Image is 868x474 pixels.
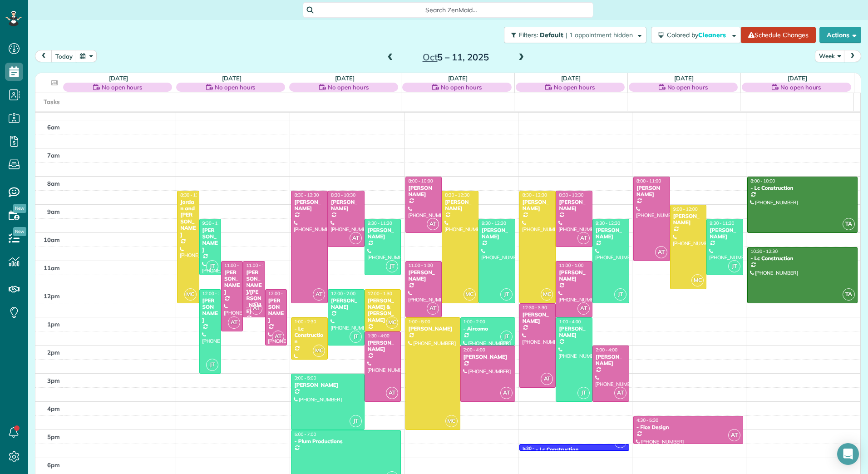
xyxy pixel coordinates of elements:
[44,292,60,300] span: 12pm
[540,31,564,39] span: Default
[408,185,439,198] div: [PERSON_NAME]
[445,192,469,198] span: 8:30 - 12:30
[47,180,60,187] span: 8am
[691,274,704,286] span: MC
[843,218,855,230] span: TA
[636,417,658,423] span: 4:30 - 5:30
[294,326,325,345] div: - Lc Construction
[561,74,581,82] a: [DATE]
[788,74,807,82] a: [DATE]
[44,264,60,272] span: 11am
[541,288,553,301] span: MC
[482,220,506,226] span: 9:30 - 12:30
[335,74,355,82] a: [DATE]
[47,349,60,356] span: 2pm
[294,375,316,381] span: 3:00 - 5:00
[709,227,740,240] div: [PERSON_NAME]
[843,288,855,301] span: TA
[368,220,392,226] span: 9:30 - 11:30
[596,347,617,353] span: 2:00 - 4:00
[224,269,240,296] div: [PERSON_NAME]
[427,302,439,315] span: AT
[350,415,362,427] span: JT
[815,50,845,62] button: Week
[463,326,513,332] div: - Aircomo
[330,199,362,212] div: [PERSON_NAME]
[202,291,227,296] span: 12:00 - 3:00
[444,199,476,212] div: [PERSON_NAME]
[350,232,362,244] span: AT
[522,199,553,212] div: [PERSON_NAME]
[500,288,513,301] span: JT
[522,311,553,325] div: [PERSON_NAME]
[268,297,284,324] div: [PERSON_NAME]
[47,461,60,469] span: 6pm
[350,331,362,343] span: JT
[844,50,861,62] button: next
[408,269,439,282] div: [PERSON_NAME]
[558,326,590,339] div: [PERSON_NAME]
[206,260,218,272] span: JT
[202,297,218,324] div: [PERSON_NAME]
[47,123,60,131] span: 6am
[272,331,284,343] span: AT
[294,382,361,388] div: [PERSON_NAME]
[367,227,399,240] div: [PERSON_NAME]
[500,387,513,399] span: AT
[224,262,249,268] span: 11:00 - 1:30
[222,74,242,82] a: [DATE]
[228,316,240,329] span: AT
[577,302,590,315] span: AT
[44,236,60,243] span: 10am
[331,192,355,198] span: 8:30 - 10:30
[206,359,218,371] span: JT
[559,262,583,268] span: 11:00 - 1:00
[464,347,485,353] span: 2:00 - 4:00
[636,185,667,198] div: [PERSON_NAME]
[464,319,485,325] span: 1:00 - 2:00
[409,319,430,325] span: 1:00 - 5:00
[102,83,143,92] span: No open hours
[294,319,316,325] span: 1:00 - 2:30
[464,288,476,301] span: MC
[523,305,547,311] span: 12:30 - 3:30
[47,208,60,215] span: 9am
[13,204,26,213] span: New
[651,27,741,43] button: Colored byCleaners
[47,321,60,328] span: 1pm
[819,27,861,43] button: Actions
[667,83,708,92] span: No open hours
[47,405,60,412] span: 4pm
[463,354,513,360] div: [PERSON_NAME]
[595,354,626,367] div: [PERSON_NAME]
[698,31,727,39] span: Cleaners
[710,220,734,226] span: 9:30 - 11:30
[554,83,595,92] span: No open hours
[331,291,355,296] span: 12:00 - 2:00
[180,199,196,238] div: Jordan and [PERSON_NAME]
[294,192,319,198] span: 8:30 - 12:30
[386,316,398,329] span: MC
[673,206,698,212] span: 9:00 - 12:00
[330,297,362,311] div: [PERSON_NAME]
[328,83,369,92] span: No open hours
[566,31,633,39] span: | 1 appointment hidden
[313,345,325,357] span: MC
[559,319,581,325] span: 1:00 - 4:00
[47,377,60,384] span: 3pm
[500,331,513,343] span: JT
[294,431,316,437] span: 5:00 - 7:00
[559,192,583,198] span: 8:30 - 10:30
[728,260,740,272] span: JT
[294,438,398,444] div: - Plum Productions
[246,262,271,268] span: 11:00 - 1:00
[614,288,626,301] span: JT
[541,373,553,385] span: AT
[399,52,513,62] h2: 5 – 11, 2025
[202,220,227,226] span: 9:30 - 11:30
[750,248,778,254] span: 10:30 - 12:30
[409,178,433,184] span: 8:00 - 10:00
[673,213,704,226] div: [PERSON_NAME]
[44,98,60,105] span: Tasks
[268,291,293,296] span: 12:00 - 2:00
